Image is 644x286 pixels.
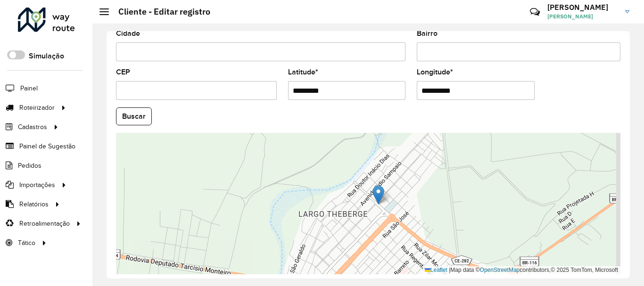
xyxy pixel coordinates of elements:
h2: Cliente - Editar registro [109,7,210,17]
a: OpenStreetMap [480,267,520,273]
span: Cadastros [18,122,47,132]
span: Roteirizador [19,103,55,113]
h3: [PERSON_NAME] [547,3,618,12]
span: Importações [19,180,55,190]
img: Marker [372,185,384,204]
span: Painel [20,83,38,93]
span: Relatórios [19,199,49,209]
span: | [449,267,450,273]
span: Pedidos [18,161,41,171]
label: Cidade [116,28,140,39]
button: Buscar [116,107,152,125]
span: Retroalimentação [19,219,70,229]
a: Contato Rápido [525,2,545,22]
label: Bairro [417,28,438,39]
label: Latitude [288,66,318,78]
span: Tático [18,238,35,248]
label: CEP [116,66,130,78]
div: Map data © contributors,© 2025 TomTom, Microsoft [422,266,620,274]
span: Painel de Sugestão [19,141,75,151]
label: Simulação [29,50,64,62]
a: Leaflet [425,267,447,273]
span: [PERSON_NAME] [547,12,618,21]
label: Longitude [417,66,453,78]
